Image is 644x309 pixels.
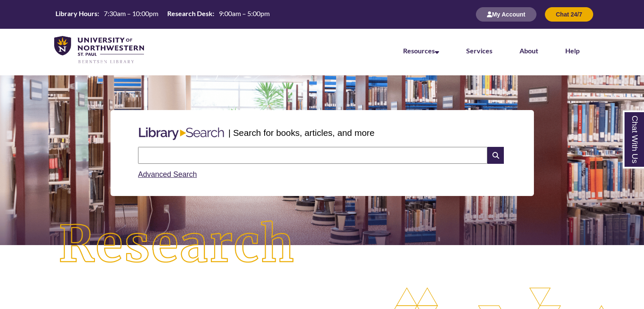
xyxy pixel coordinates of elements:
[545,7,593,22] button: Chat 24/7
[54,36,144,64] img: UNWSP Library Logo
[228,126,374,139] p: | Search for books, articles, and more
[545,11,593,18] a: Chat 24/7
[32,194,322,295] img: Research
[476,11,536,18] a: My Account
[487,147,503,164] i: Search
[138,170,197,179] a: Advanced Search
[104,9,158,17] span: 7:30am – 10:00pm
[135,124,228,143] img: Libary Search
[565,47,580,55] a: Help
[520,47,538,55] a: About
[164,9,216,18] th: Research Desk:
[466,47,492,55] a: Services
[52,9,100,18] th: Library Hours:
[476,7,536,22] button: My Account
[219,9,270,17] span: 9:00am – 5:00pm
[52,9,273,19] table: Hours Today
[52,9,273,20] a: Hours Today
[403,47,439,55] a: Resources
